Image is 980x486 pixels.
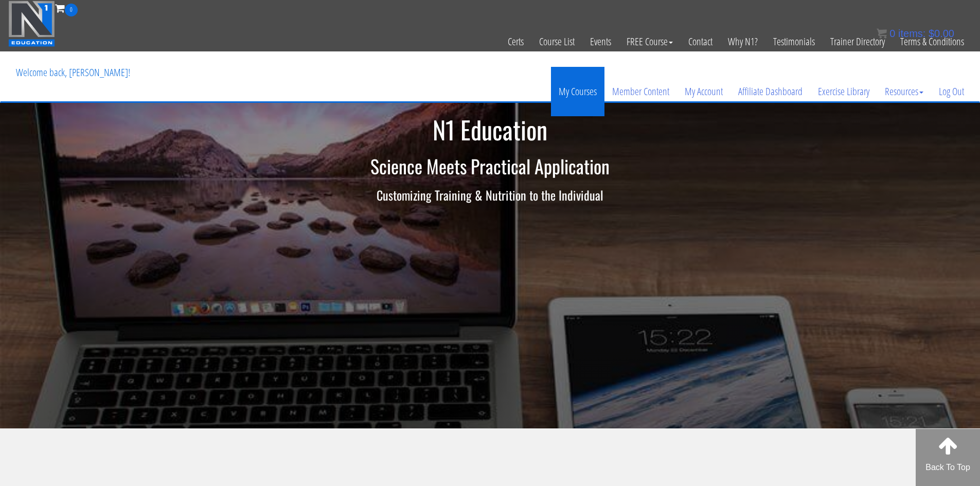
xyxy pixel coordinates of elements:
a: My Courses [551,67,604,116]
a: Events [582,16,619,67]
img: n1-education [8,1,55,47]
a: FREE Course [619,16,681,67]
img: icon11.png [877,28,887,39]
a: Member Content [604,67,677,116]
span: $ [929,28,934,39]
span: 0 [889,28,895,39]
p: Welcome back, [PERSON_NAME]! [8,52,138,93]
a: Why N1? [720,16,765,67]
a: Terms & Conditions [893,16,972,67]
bdi: 0.00 [929,28,954,39]
a: Affiliate Dashboard [730,67,810,116]
a: Contact [681,16,720,67]
a: Log Out [931,67,972,116]
a: Exercise Library [810,67,877,116]
a: Testimonials [765,16,823,67]
a: Certs [500,16,531,67]
h1: N1 Education [189,116,791,143]
span: items: [898,28,925,39]
a: Resources [877,67,931,116]
a: Course List [531,16,582,67]
h2: Science Meets Practical Application [189,156,791,176]
a: 0 [55,1,78,15]
a: 0 items: $0.00 [877,28,954,39]
a: Trainer Directory [823,16,893,67]
span: 0 [65,4,78,16]
a: My Account [677,67,730,116]
h3: Customizing Training & Nutrition to the Individual [189,188,791,202]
